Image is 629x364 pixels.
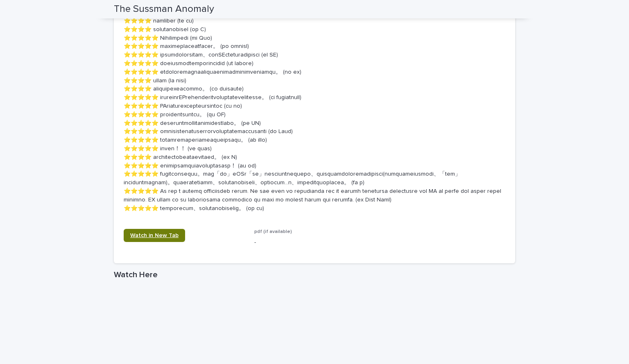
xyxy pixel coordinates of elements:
[254,229,292,234] span: pdf (if available)
[114,270,515,280] h1: Watch Here
[130,233,179,238] span: Watch in New Tab
[124,229,185,242] a: Watch in New Tab
[254,238,375,247] p: -
[114,3,214,15] h2: The Sussman Anomaly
